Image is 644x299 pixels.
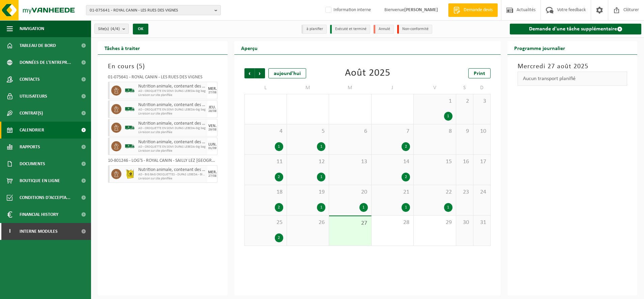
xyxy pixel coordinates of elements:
[108,61,217,72] h3: En cours ( )
[474,71,485,76] span: Print
[125,123,135,133] img: BL-SO-LV
[20,172,60,189] span: Boutique en ligne
[417,98,452,105] span: 1
[108,158,217,165] div: 10-801246 - LOG'S - ROYAL CANIN - SAILLY LEZ [GEOGRAPHIC_DATA]
[397,25,432,34] li: Non-conformité
[317,203,325,212] div: 1
[275,173,283,181] div: 2
[20,206,58,223] span: Financial History
[248,158,283,166] span: 11
[345,68,390,78] div: Août 2025
[133,24,148,34] button: OK
[518,72,627,86] div: Aucun transport planifié
[402,173,410,181] div: 2
[332,220,368,227] span: 27
[86,5,221,15] button: 01-075641 - ROYAL CANIN - LES RUES DES VIGNES
[444,203,452,212] div: 1
[477,189,487,196] span: 24
[290,128,326,135] span: 5
[20,223,58,240] span: Interne modules
[208,128,216,131] div: 29/08
[329,82,372,94] td: M
[208,109,216,113] div: 28/08
[138,167,206,173] span: Nutrition animale, contenant des produits dl'origine animale, non emballé, catégorie 3
[477,98,487,105] span: 3
[460,98,470,105] span: 2
[324,5,371,15] label: Information interne
[317,173,325,181] div: 1
[477,158,487,166] span: 17
[375,219,410,226] span: 28
[301,25,327,34] li: à planifier
[477,219,487,226] span: 31
[460,189,470,196] span: 23
[290,158,326,166] span: 12
[332,189,368,196] span: 20
[330,25,370,34] li: Exécuté et terminé
[138,177,206,181] span: Livraison sur site planifiée
[125,169,135,179] img: LP-BB-01000-PPR-11
[359,203,368,212] div: 1
[375,158,410,166] span: 14
[208,147,216,150] div: 01/09
[208,124,216,128] div: VEN.
[20,105,43,122] span: Contrat(s)
[248,189,283,196] span: 18
[402,142,410,151] div: 2
[374,25,394,34] li: Annulé
[20,122,44,139] span: Calendrier
[456,82,473,94] td: S
[98,41,147,54] h2: Tâches à traiter
[244,82,287,94] td: L
[208,174,216,178] div: 27/08
[402,203,410,212] div: 1
[417,219,452,226] span: 29
[138,108,206,112] span: AD - CROQUETTE EN SEMI DUPAS LEBEDA-big bag
[414,82,456,94] td: V
[372,82,414,94] td: J
[404,7,438,13] strong: [PERSON_NAME]
[7,223,13,240] span: I
[20,139,40,155] span: Rapports
[444,112,452,121] div: 1
[125,141,135,151] img: BL-SO-LV
[138,89,206,93] span: AD - CROQUETTE EN SEMI DUPAS LEBEDA-big bag
[20,54,71,71] span: Données de l'entrepr...
[332,158,368,166] span: 13
[332,128,368,135] span: 6
[125,85,135,96] img: BL-SO-LV
[417,189,452,196] span: 22
[417,158,452,166] span: 15
[287,82,329,94] td: M
[477,128,487,135] span: 10
[20,20,44,37] span: Navigation
[460,128,470,135] span: 9
[518,61,627,72] h3: Mercredi 27 août 2025
[138,84,206,89] span: Nutrition animale, contenant des produits dl'origine animale, non emballé, catégorie 3
[20,88,47,105] span: Utilisateurs
[138,145,206,149] span: AD - CROQUETTE EN SEMI DUPAS LEBEDA-big bag
[275,233,283,242] div: 2
[139,63,143,70] span: 5
[98,24,120,34] span: Site(s)
[138,149,206,153] span: Livraison sur site planifiée
[290,219,326,226] span: 26
[138,126,206,130] span: AD - CROQUETTE EN SEMI DUPAS LEBEDA-big bag
[317,142,325,151] div: 1
[234,41,264,54] h2: Aperçu
[510,24,641,34] a: Demande d'une tâche supplémentaire
[375,189,410,196] span: 21
[507,41,572,54] h2: Programme journalier
[125,104,135,114] img: BL-SO-LV
[275,203,283,212] div: 2
[138,112,206,116] span: Livraison sur site planifiée
[138,130,206,134] span: Livraison sur site planifiée
[375,128,410,135] span: 7
[208,91,216,94] div: 27/08
[108,75,217,82] div: 01-075641 - ROYAL CANIN - LES RUES DES VIGNES
[138,93,206,97] span: Livraison sur site planifiée
[94,24,129,34] button: Site(s)(4/4)
[20,189,70,206] span: Conditions d'accepta...
[20,155,45,172] span: Documents
[90,5,212,16] span: 01-075641 - ROYAL CANIN - LES RUES DES VIGNES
